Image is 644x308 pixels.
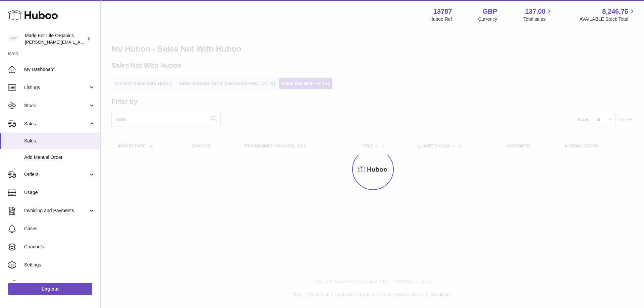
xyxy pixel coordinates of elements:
span: Orders [24,171,88,178]
span: Settings [24,262,95,268]
span: 8,246.75 [602,7,628,16]
div: Currency [478,16,497,22]
span: 137.00 [525,7,545,16]
span: [PERSON_NAME][EMAIL_ADDRESS][PERSON_NAME][DOMAIN_NAME] [25,39,170,45]
span: Stock [24,103,88,109]
div: Made For Life Organics [25,33,85,45]
strong: 13787 [433,7,452,16]
strong: GBP [483,7,497,16]
span: My Dashboard [24,66,95,73]
span: Invoicing and Payments [24,207,88,214]
img: geoff.winwood@madeforlifeorganics.com [8,34,18,44]
span: Channels [24,244,95,250]
a: 8,246.75 AVAILABLE Stock Total [579,7,636,22]
span: Sales [24,138,95,144]
span: Usage [24,189,95,196]
span: Listings [24,84,88,91]
span: Cases [24,226,95,232]
a: 137.00 Total sales [523,7,553,22]
div: Huboo Ref [430,16,452,22]
span: Sales [24,121,88,127]
span: Total sales [523,16,553,22]
span: AVAILABLE Stock Total [579,16,636,22]
span: Returns [24,280,95,286]
span: Add Manual Order [24,154,95,161]
a: Log out [8,283,92,295]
